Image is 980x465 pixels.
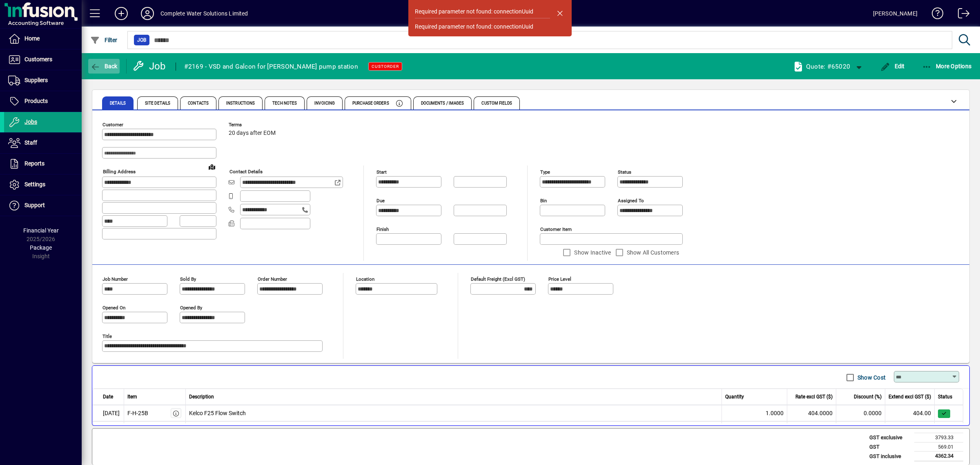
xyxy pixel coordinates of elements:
[618,198,644,203] mat-label: Assigned to
[145,101,170,105] span: Site Details
[24,77,48,83] span: Suppliers
[137,36,146,44] span: Job
[24,202,45,208] span: Support
[82,59,127,74] app-page-header-button: Back
[127,409,148,418] div: F-H-25B
[865,442,914,452] td: GST
[4,133,82,153] a: Staff
[102,333,112,339] mat-label: Title
[90,63,118,69] span: Back
[920,59,974,74] button: More Options
[258,276,287,282] mat-label: Order number
[421,101,464,105] span: Documents / Images
[4,91,82,112] a: Products
[24,98,48,104] span: Products
[471,276,525,282] mat-label: Default Freight (excl GST)
[24,139,37,146] span: Staff
[226,101,255,105] span: Instructions
[878,59,907,74] button: Edit
[885,421,935,438] td: 75.40
[4,70,82,91] a: Suppliers
[110,101,126,105] span: Details
[376,198,385,203] mat-label: Due
[272,101,297,105] span: Tech Notes
[4,195,82,216] a: Support
[836,405,885,421] td: 0.0000
[865,452,914,461] td: GST inclusive
[92,405,124,421] td: [DATE]
[540,226,572,232] mat-label: Customer Item
[88,59,120,74] button: Back
[180,276,196,282] mat-label: Sold by
[548,276,571,282] mat-label: Price Level
[24,181,45,188] span: Settings
[188,101,209,105] span: Contacts
[103,393,113,400] span: Date
[4,49,82,70] a: Customers
[376,226,389,232] mat-label: Finish
[108,6,134,21] button: Add
[24,35,40,42] span: Home
[314,101,335,105] span: Invoicing
[356,276,374,282] mat-label: Location
[854,393,882,400] span: Discount (%)
[952,2,970,28] a: Logout
[24,160,45,167] span: Reports
[865,433,914,443] td: GST exclusive
[24,118,37,125] span: Jobs
[922,63,972,69] span: More Options
[23,227,59,234] span: Financial Year
[4,29,82,49] a: Home
[102,122,123,127] mat-label: Customer
[30,244,52,251] span: Package
[186,421,722,438] td: 100 x 50mm Tapping Band PVC
[24,56,52,63] span: Customers
[618,169,631,175] mat-label: Status
[795,393,833,400] span: Rate excl GST ($)
[372,64,399,69] span: CUSTORDER
[788,58,853,74] a: Quote: #65020
[787,405,836,421] td: 404.0000
[926,2,944,28] a: Knowledge Base
[92,421,124,438] td: [DATE]
[88,33,120,47] button: Filter
[856,373,886,382] label: Show Cost
[186,405,722,421] td: Kelco F25 Flow Switch
[160,7,248,20] div: Complete Water Solutions Limited
[540,198,547,203] mat-label: Bin
[766,409,784,418] span: 1.0000
[938,393,952,400] span: Status
[189,393,214,400] span: Description
[229,130,276,136] span: 20 days after EOM
[914,442,963,452] td: 569.01
[133,60,167,73] div: Job
[376,169,387,175] mat-label: Start
[134,6,160,21] button: Profile
[914,452,963,461] td: 4362.34
[880,63,905,69] span: Edit
[725,393,744,400] span: Quantity
[787,421,836,438] td: 75.4000
[481,101,512,105] span: Custom Fields
[184,60,358,73] div: #2169 - VSD and Galcon for [PERSON_NAME] pump station
[102,305,125,311] mat-label: Opened On
[229,122,278,127] span: Terms
[180,305,202,311] mat-label: Opened by
[540,169,550,175] mat-label: Type
[836,421,885,438] td: 0.0000
[205,160,218,173] a: View on map
[885,405,935,421] td: 404.00
[4,174,82,195] a: Settings
[873,7,918,20] div: [PERSON_NAME]
[102,276,128,282] mat-label: Job number
[90,37,118,43] span: Filter
[352,101,389,105] span: Purchase Orders
[889,393,931,400] span: Extend excl GST ($)
[4,154,82,174] a: Reports
[914,433,963,443] td: 3793.33
[806,60,850,73] div: Quote: #65020
[127,393,137,400] span: Item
